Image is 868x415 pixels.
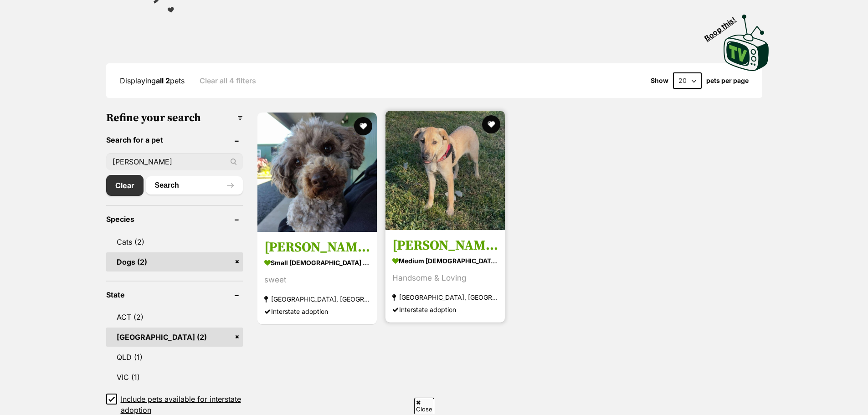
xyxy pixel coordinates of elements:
[482,115,500,133] button: favourite
[106,368,243,387] a: VIC (1)
[156,76,170,85] strong: all 2
[106,328,243,347] a: [GEOGRAPHIC_DATA] (2)
[414,398,434,414] span: Close
[392,272,498,284] div: Handsome & Loving
[146,176,243,195] button: Search
[724,6,769,73] a: Boop this!
[120,76,185,85] span: Displaying pets
[703,10,745,42] span: Boop this!
[257,113,377,232] img: Cooper - Poodle Dog
[200,77,256,85] a: Clear all 4 filters
[354,117,372,135] button: favourite
[724,15,769,71] img: PetRescue TV logo
[392,254,498,267] strong: medium [DEMOGRAPHIC_DATA] Dog
[106,112,243,124] h3: Refine your search
[264,274,370,286] div: sweet
[106,153,243,170] input: Toby
[392,237,498,254] h3: [PERSON_NAME]
[106,175,144,196] a: Clear
[106,291,243,299] header: State
[392,303,498,316] div: Interstate adoption
[264,293,370,305] strong: [GEOGRAPHIC_DATA], [GEOGRAPHIC_DATA]
[106,252,243,272] a: Dogs (2)
[264,256,370,269] strong: small [DEMOGRAPHIC_DATA] Dog
[106,232,243,251] a: Cats (2)
[392,291,498,303] strong: [GEOGRAPHIC_DATA], [GEOGRAPHIC_DATA]
[106,215,243,223] header: Species
[106,348,243,367] a: QLD (1)
[651,77,668,84] span: Show
[257,232,377,324] a: [PERSON_NAME] small [DEMOGRAPHIC_DATA] Dog sweet [GEOGRAPHIC_DATA], [GEOGRAPHIC_DATA] Interstate ...
[106,307,243,327] a: ACT (2)
[264,239,370,256] h3: [PERSON_NAME]
[264,305,370,318] div: Interstate adoption
[106,136,243,144] header: Search for a pet
[385,111,505,230] img: Cooper - Labrador Retriever x Australian Kelpie Dog
[385,230,505,323] a: [PERSON_NAME] medium [DEMOGRAPHIC_DATA] Dog Handsome & Loving [GEOGRAPHIC_DATA], [GEOGRAPHIC_DATA...
[706,77,749,84] label: pets per page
